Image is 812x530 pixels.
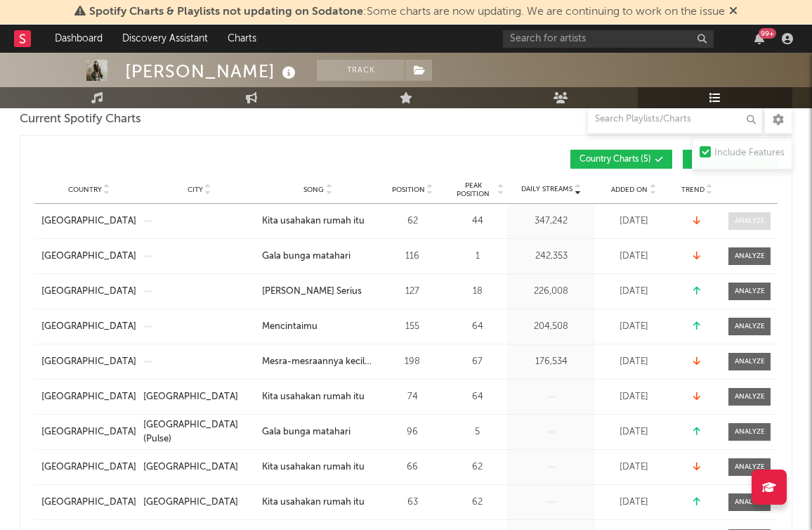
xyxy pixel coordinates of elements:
input: Search for artists [503,30,714,48]
a: [GEOGRAPHIC_DATA] [41,285,136,299]
div: 63 [381,496,444,510]
div: [PERSON_NAME] [125,60,299,83]
div: Kita usahakan rumah itu [262,390,365,404]
a: [GEOGRAPHIC_DATA] [41,250,136,264]
div: 204,508 [511,320,591,334]
div: Kita usahakan rumah itu [262,214,365,228]
div: [DATE] [598,390,669,404]
div: [DATE] [598,285,669,299]
div: 1 [451,250,504,264]
div: [GEOGRAPHIC_DATA] [143,460,238,474]
span: Song [303,186,324,194]
div: 62 [451,496,504,510]
a: [GEOGRAPHIC_DATA] [41,320,136,334]
a: [GEOGRAPHIC_DATA] [41,425,136,439]
a: [GEOGRAPHIC_DATA] (Pulse) [143,418,255,446]
button: Track [317,60,405,81]
div: 116 [381,250,444,264]
a: [GEOGRAPHIC_DATA] [41,460,136,474]
a: [GEOGRAPHIC_DATA] [41,390,136,404]
div: 198 [381,355,444,369]
div: [DATE] [598,320,669,334]
a: Kita usahakan rumah itu [262,390,374,404]
button: 99+ [754,33,764,44]
a: [GEOGRAPHIC_DATA] [143,390,255,404]
div: 64 [451,390,504,404]
a: Charts [218,25,266,53]
a: Gala bunga matahari [262,425,374,439]
div: [DATE] [598,496,669,510]
a: [PERSON_NAME] Serius [262,285,374,299]
span: Daily Streams [521,184,572,195]
div: [DATE] [598,355,669,369]
span: Country Charts ( 5 ) [579,155,651,164]
a: Kita usahakan rumah itu [262,496,374,510]
span: Dismiss [729,6,738,18]
a: Kita usahakan rumah itu [262,214,374,228]
a: Discovery Assistant [112,25,218,53]
div: Include Features [714,145,785,162]
a: Gala bunga matahari [262,250,374,264]
span: City [188,186,203,194]
div: 96 [381,425,444,439]
div: Gala bunga matahari [262,425,351,439]
a: [GEOGRAPHIC_DATA] [143,460,255,474]
a: [GEOGRAPHIC_DATA] [41,214,136,228]
span: Added On [611,186,648,194]
div: 66 [381,460,444,474]
div: [GEOGRAPHIC_DATA] [143,390,238,404]
div: 176,534 [511,355,591,369]
a: Mesra-mesraannya kecil-kecilan dulu [262,355,374,369]
div: [PERSON_NAME] Serius [262,285,362,299]
div: 127 [381,285,444,299]
div: 62 [381,214,444,228]
a: [GEOGRAPHIC_DATA] [41,355,136,369]
div: 226,008 [511,285,591,299]
button: City Charts(9) [683,150,778,169]
div: 347,242 [511,214,591,228]
div: [DATE] [598,460,669,474]
div: [DATE] [598,250,669,264]
div: [DATE] [598,425,669,439]
a: Kita usahakan rumah itu [262,460,374,474]
div: [DATE] [598,214,669,228]
input: Search Playlists/Charts [587,105,763,134]
a: Dashboard [45,25,112,53]
div: 64 [451,320,504,334]
div: Gala bunga matahari [262,250,351,264]
div: 62 [451,460,504,474]
span: Peak Position [451,181,495,198]
div: 155 [381,320,444,334]
a: [GEOGRAPHIC_DATA] [41,496,136,510]
span: Position [392,186,425,194]
span: : Some charts are now updating. We are continuing to work on the issue [89,6,725,18]
div: 74 [381,390,444,404]
span: Current Spotify Charts [20,111,141,128]
span: Spotify Charts & Playlists not updating on Sodatone [89,6,363,18]
span: Trend [681,186,705,194]
div: 67 [451,355,504,369]
div: 242,353 [511,250,591,264]
a: [GEOGRAPHIC_DATA] [143,496,255,510]
div: 18 [451,285,504,299]
span: Country [68,186,102,194]
div: Mencintaimu [262,320,317,334]
div: [GEOGRAPHIC_DATA] [143,496,238,510]
button: Country Charts(5) [570,150,672,169]
div: 99 + [759,28,776,39]
a: Mencintaimu [262,320,374,334]
div: 44 [451,214,504,228]
div: Kita usahakan rumah itu [262,496,365,510]
div: Kita usahakan rumah itu [262,460,365,474]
